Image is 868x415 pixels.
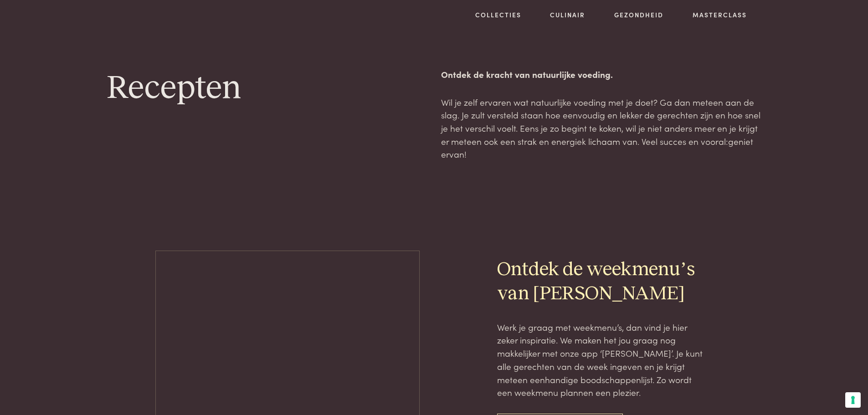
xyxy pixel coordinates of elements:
[107,68,426,109] h1: Recepten
[497,258,706,306] h2: Ontdek de weekmenu’s van [PERSON_NAME]
[550,10,585,20] a: Culinair
[614,10,663,20] a: Gezondheid
[441,68,613,80] strong: Ontdek de kracht van natuurlijke voeding.
[497,321,706,399] p: Werk je graag met weekmenu’s, dan vind je hier zeker inspiratie. We maken het jou graag nog makke...
[475,10,521,20] a: Collecties
[845,392,861,408] button: Uw voorkeuren voor toestemming voor trackingtechnologieën
[441,96,761,161] p: Wil je zelf ervaren wat natuurlijke voeding met je doet? Ga dan meteen aan de slag. Je zult verst...
[693,10,747,20] a: Masterclass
